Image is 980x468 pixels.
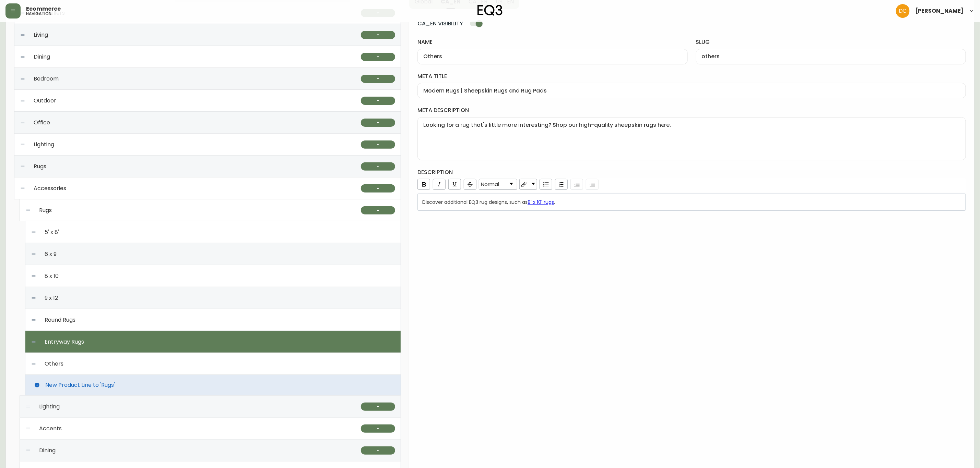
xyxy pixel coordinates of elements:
span: Bedroom [34,76,59,82]
span: Rugs [34,163,46,170]
span: Dining [39,447,56,454]
label: slug [696,38,966,46]
span: Office [34,120,50,126]
label: name [417,38,687,46]
div: rdw-editor [422,199,961,206]
span: Round Rugs [45,317,75,323]
span: Rugs [39,207,52,213]
div: Underline [448,179,461,190]
span: 9 x 12 [45,295,58,301]
a: 8' x 10' rugs [528,199,554,206]
div: rdw-link-control [518,179,538,190]
img: 7eb451d6983258353faa3212700b340b [896,4,910,18]
span: 8 x 10 [45,273,59,279]
div: rdw-toolbar [416,179,966,192]
span: Accents [39,426,62,432]
h5: navigation [26,12,51,16]
div: Outdent [586,179,599,190]
span: . [554,199,555,206]
div: rdw-dropdown [519,179,537,190]
img: logo [477,5,503,16]
div: Bold [417,179,430,190]
div: rdw-block-control [478,179,518,190]
a: Block Type [479,179,517,189]
span: Ecommerce [26,6,61,12]
h4: description [417,169,966,176]
span: Living [34,32,48,38]
span: Others [45,361,63,367]
span: Lighting [39,404,60,410]
label: meta description [417,107,966,114]
span: [PERSON_NAME] [915,8,964,14]
label: meta title [417,73,966,80]
div: rdw-list-control [538,179,600,190]
span: New Product Line to 'Rugs' [45,382,115,388]
span: CA_EN VISIBILITY [417,20,463,27]
span: Lighting [34,141,54,148]
div: Indent [570,179,583,190]
span: 5' x 8' [45,229,59,235]
div: Strikethrough [464,179,476,190]
div: Ordered [555,179,568,190]
span: Dining [34,54,50,60]
div: rdw-inline-control [416,179,478,190]
div: rdw-dropdown [479,179,517,190]
textarea: Looking for a rug that's little more interesting? Shop our high-quality sheepskin rugs here. [423,122,960,156]
span: Outdoor [34,98,56,104]
span: Accessories [34,185,66,192]
span: Normal [481,181,499,187]
span: 6 x 9 [45,251,57,257]
div: Unordered [540,179,552,190]
div: Italic [433,179,446,190]
span: Entryway Rugs [45,339,84,345]
div: rdw-wrapper [417,179,966,211]
span: Discover additional EQ3 rug designs, such as [422,199,528,206]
